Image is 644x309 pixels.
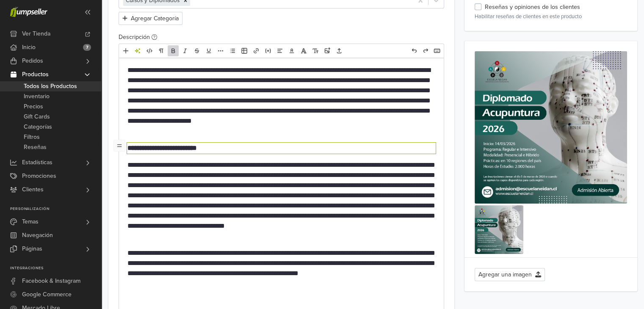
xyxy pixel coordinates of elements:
[113,140,125,152] a: Alternar
[475,268,545,281] button: Agregar una imagen
[22,27,50,41] span: Ver Tienda
[475,205,523,254] img: 140
[298,45,309,56] a: Fuente
[168,45,179,56] a: Negrita
[409,45,420,56] a: Deshacer
[485,3,580,12] label: Reseñas y opiniones de los clientes
[191,45,202,56] a: Eliminado
[24,122,52,132] span: Categorías
[144,45,155,56] a: HTML
[22,54,43,68] span: Pedidos
[274,45,285,56] a: Alineación
[24,132,40,142] span: Filtros
[22,274,80,288] span: Facebook & Instagram
[22,156,53,169] span: Estadísticas
[24,81,77,91] span: Todos los Productos
[22,215,39,229] span: Temas
[24,91,50,102] span: Inventario
[475,13,627,21] p: Habilitar reseñas de clientes en este producto
[322,45,333,56] a: Subir imágenes
[83,44,91,51] span: 7
[431,45,442,56] a: Atajos
[22,169,56,183] span: Promociones
[22,183,44,196] span: Clientes
[180,45,191,56] a: Cursiva
[263,45,274,56] a: Incrustar
[310,45,321,56] a: Tamaño de fuente
[334,45,345,56] a: Subir archivos
[156,45,167,56] a: Formato
[420,45,431,56] a: Rehacer
[227,45,238,56] a: Lista
[22,41,36,54] span: Inicio
[24,112,50,122] span: Gift Cards
[22,68,49,81] span: Productos
[119,33,157,42] label: Descripción
[475,51,627,204] img: DIPLOMADO_20ACUPUNTURA_202026.png
[22,229,53,242] span: Navegación
[10,266,101,271] p: Integraciones
[251,45,262,56] a: Enlace
[132,45,143,56] a: Herramientas de IA
[239,45,250,56] a: Tabla
[10,207,101,212] p: Personalización
[22,242,42,256] span: Páginas
[24,102,43,112] span: Precios
[120,45,131,56] a: Añadir
[215,45,226,56] a: Más formato
[286,45,297,56] a: Color del texto
[24,142,47,152] span: Reseñas
[22,288,72,301] span: Google Commerce
[119,12,182,25] button: Agregar Categoría
[203,45,214,56] a: Subrayado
